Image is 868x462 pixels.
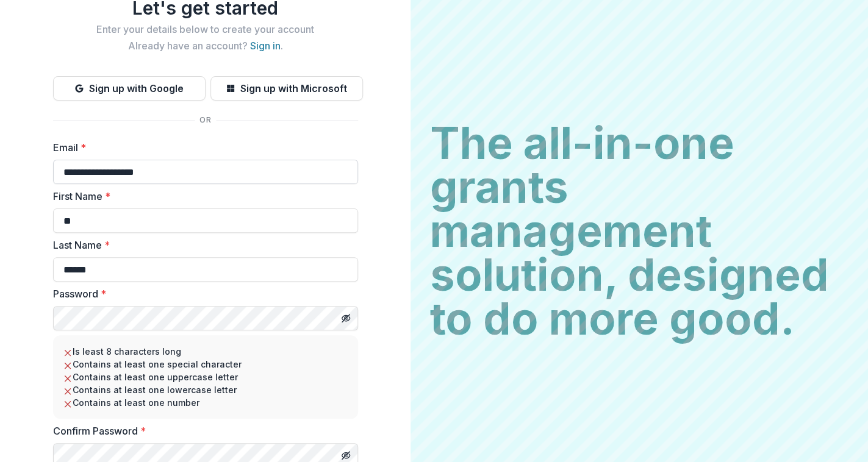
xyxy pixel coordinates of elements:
[53,76,206,101] button: Sign up with Google
[53,40,358,52] h2: Already have an account? .
[336,308,356,328] button: Toggle password visibility
[53,424,351,438] label: Confirm Password
[63,358,348,371] li: Contains at least one special character
[63,345,348,358] li: Is least 8 characters long
[250,40,281,52] a: Sign in
[53,24,358,35] h2: Enter your details below to create your account
[53,140,351,155] label: Email
[53,189,351,204] label: First Name
[53,238,351,252] label: Last Name
[63,383,348,396] li: Contains at least one lowercase letter
[63,396,348,409] li: Contains at least one number
[63,371,348,383] li: Contains at least one uppercase letter
[210,76,363,101] button: Sign up with Microsoft
[53,286,351,301] label: Password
